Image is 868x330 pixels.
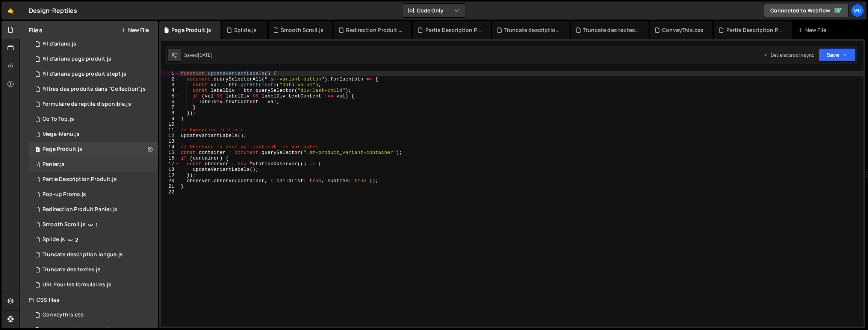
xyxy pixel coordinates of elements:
[29,26,42,34] h2: Files
[42,71,126,78] div: Fil d'ariane page produit step1.js
[161,93,179,99] div: 5
[29,82,160,97] div: 16910/46494.js
[161,189,179,195] div: 22
[29,217,158,232] div: Smooth Scroll.js
[29,127,158,142] div: 16910/46591.js
[281,26,324,34] div: Smooth Scroll.js
[161,127,179,133] div: 11
[798,26,829,34] div: New File
[161,110,179,116] div: 8
[42,131,80,138] div: Mega-Menu.js
[42,191,86,198] div: Pop-up Promo.js
[29,6,77,15] div: Design-Reptiles
[161,71,179,76] div: 1
[20,292,158,307] div: CSS files
[75,237,78,243] span: 2
[42,41,76,47] div: Fil d'ariane.js
[29,307,158,322] div: 16910/47020.css
[161,99,179,105] div: 6
[35,147,40,153] span: 1
[42,251,123,258] div: Truncate description longue.js
[819,48,855,62] button: Save
[583,26,640,34] div: Truncate des textes.js
[29,277,158,292] div: 16910/46504.js
[42,56,111,62] div: Fil d'ariane page produit.js
[161,172,179,178] div: 19
[29,67,158,82] div: 16910/47449.js
[2,2,20,20] a: 🤙
[161,178,179,184] div: 20
[42,312,84,318] div: ConveyThis.css
[161,144,179,150] div: 14
[161,82,179,88] div: 3
[184,52,213,58] div: Saved
[161,161,179,167] div: 17
[29,52,158,67] div: 16910/47448.js
[346,26,402,34] div: Redirection Produit Panier.js
[29,202,158,217] div: 16910/47455.js
[161,116,179,122] div: 9
[42,221,86,228] div: Smooth Scroll.js
[35,162,40,168] span: 1
[42,86,146,93] div: Filtres des produits dans "Collection".js
[161,167,179,172] div: 18
[95,222,98,228] span: 1
[42,236,65,243] div: Splide.js
[29,247,158,262] div: 16910/46628.js
[198,52,213,58] div: [DATE]
[42,101,131,108] div: Formulaire de reptile disponible.js
[29,232,158,247] div: 16910/46295.js
[42,161,65,168] div: Panier.js
[121,27,149,33] button: New File
[161,150,179,155] div: 15
[29,157,158,172] div: 16910/47447.js
[29,262,158,277] div: 16910/46512.js
[726,26,783,34] div: Partie Description Produit.css
[425,26,482,34] div: Partie Description Produit.js
[42,116,74,123] div: Go To Top.js
[161,76,179,82] div: 2
[42,266,101,273] div: Truncate des textes.js
[42,281,111,288] div: URL Pour les formulaires.js
[161,133,179,138] div: 12
[161,184,179,189] div: 21
[29,112,158,127] div: 16910/46616.js
[161,138,179,144] div: 13
[42,146,82,153] div: Page Produit.js
[763,52,814,58] div: Dev and prod in sync
[29,36,158,52] div: 16910/47140.js
[161,155,179,161] div: 16
[161,88,179,93] div: 4
[851,4,864,17] a: Mu
[171,26,211,34] div: Page Produit.js
[29,142,158,157] div: 16910/46562.js
[42,206,117,213] div: Redirection Produit Panier.js
[42,176,117,183] div: Partie Description Produit.js
[402,4,466,17] button: Code Only
[29,187,158,202] div: 16910/47091.js
[504,26,561,34] div: Truncate description longue.js
[234,26,257,34] div: Splide.js
[161,122,179,127] div: 10
[29,97,158,112] div: 16910/46617.js
[161,105,179,110] div: 7
[662,26,703,34] div: ConveyThis.css
[764,4,848,17] a: Connected to Webflow
[29,172,158,187] div: 16910/46780.js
